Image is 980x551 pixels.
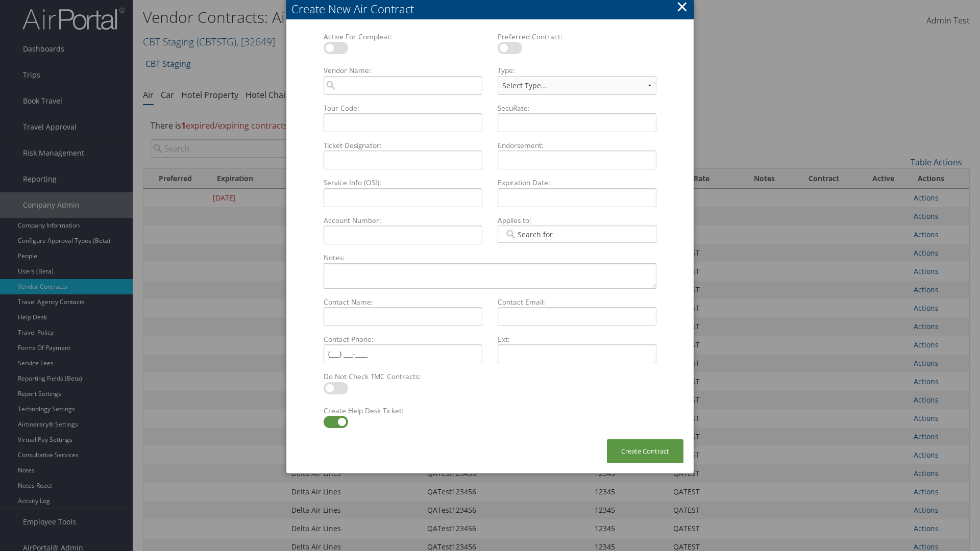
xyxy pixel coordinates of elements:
[498,188,656,207] input: Expiration Date:
[324,263,656,289] textarea: Notes:
[320,65,486,76] label: Vendor Name:
[324,151,482,169] input: Ticket Designator:
[320,215,486,226] label: Account Number:
[494,32,660,42] label: Preferred Contract:
[494,215,660,226] label: Applies to:
[324,307,482,326] input: Contact Name:
[498,307,656,326] input: Contact Email:
[320,253,660,263] label: Notes:
[320,334,486,344] label: Contact Phone:
[494,65,660,76] label: Type:
[494,334,660,344] label: Ext:
[320,297,486,307] label: Contact Name:
[291,1,694,17] div: Create New Air Contract
[320,371,486,382] label: Do Not Check TMC Contracts:
[320,103,486,113] label: Tour Code:
[324,76,482,95] input: Vendor Name:
[320,178,486,188] label: Service Info (OSI):
[320,140,486,151] label: Ticket Designator:
[494,297,660,307] label: Contact Email:
[324,226,482,244] input: Account Number:
[498,151,656,169] input: Endorsement:
[498,113,656,132] input: SecuRate:
[498,76,656,95] select: Type:
[494,103,660,113] label: SecuRate:
[494,178,660,188] label: Expiration Date:
[494,140,660,151] label: Endorsement:
[324,344,482,363] input: Contact Phone:
[324,113,482,132] input: Tour Code:
[320,32,486,42] label: Active For Compleat:
[504,229,561,239] input: Applies to:
[498,344,656,363] input: Ext:
[607,439,683,463] button: Create Contract
[324,188,482,207] input: Service Info (OSI):
[320,406,486,416] label: Create Help Desk Ticket:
